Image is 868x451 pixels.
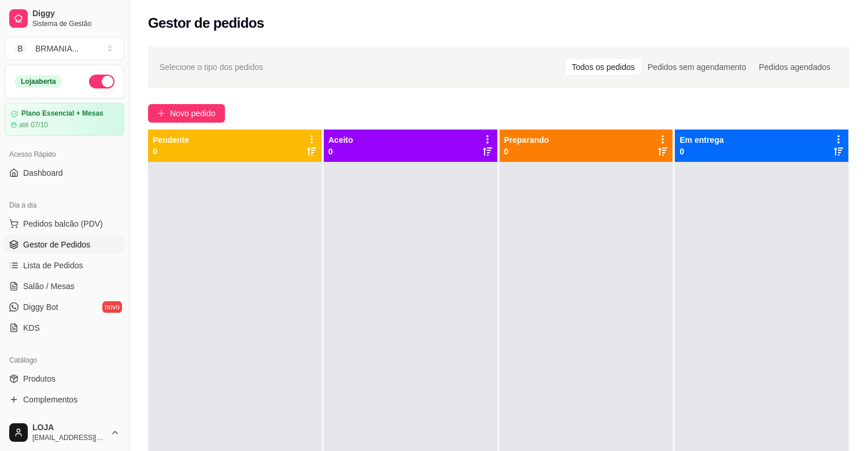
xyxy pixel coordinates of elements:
p: 0 [328,146,353,157]
a: KDS [5,319,124,337]
div: Acesso Rápido [5,145,124,164]
a: Complementos [5,390,124,409]
div: BRMANIA ... [35,43,79,54]
a: Gestor de Pedidos [5,235,124,254]
span: B [14,43,26,54]
span: Produtos [23,373,56,385]
div: Catálogo [5,351,124,369]
span: Diggy Bot [23,301,58,313]
div: Dia a dia [5,196,124,215]
p: 0 [153,146,189,157]
a: Dashboard [5,164,124,182]
article: até 07/10 [19,120,48,130]
a: DiggySistema de Gestão [5,5,124,32]
button: Alterar Status [89,75,114,88]
span: LOJA [32,423,106,433]
p: Pendente [153,134,189,146]
span: Salão / Mesas [23,280,75,292]
div: Loja aberta [14,75,62,88]
p: Aceito [328,134,353,146]
button: LOJA[EMAIL_ADDRESS][DOMAIN_NAME] [5,419,124,446]
span: Complementos [23,394,77,405]
span: Sistema de Gestão [32,19,120,28]
span: [EMAIL_ADDRESS][DOMAIN_NAME] [32,433,106,442]
p: Preparando [504,134,549,146]
span: Selecione o tipo dos pedidos [160,61,263,73]
a: Diggy Botnovo [5,298,124,316]
div: Pedidos sem agendamento [641,59,752,75]
button: Select a team [5,37,124,60]
span: Novo pedido [170,107,216,120]
span: Lista de Pedidos [23,260,83,271]
a: Lista de Pedidos [5,256,124,275]
a: Plano Essencial + Mesasaté 07/10 [5,103,124,136]
button: Pedidos balcão (PDV) [5,215,124,233]
span: Gestor de Pedidos [23,239,90,250]
a: Salão / Mesas [5,277,124,295]
span: Dashboard [23,167,63,179]
p: 0 [504,146,549,157]
span: plus [157,109,165,117]
div: Todos os pedidos [566,59,641,75]
h2: Gestor de pedidos [148,14,264,32]
span: KDS [23,322,40,334]
p: Em entrega [679,134,723,146]
span: Pedidos balcão (PDV) [23,218,103,230]
div: Pedidos agendados [752,59,837,75]
p: 0 [679,146,723,157]
article: Plano Essencial + Mesas [21,109,104,118]
button: Novo pedido [148,104,225,123]
a: Produtos [5,369,124,388]
span: Diggy [32,9,120,19]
